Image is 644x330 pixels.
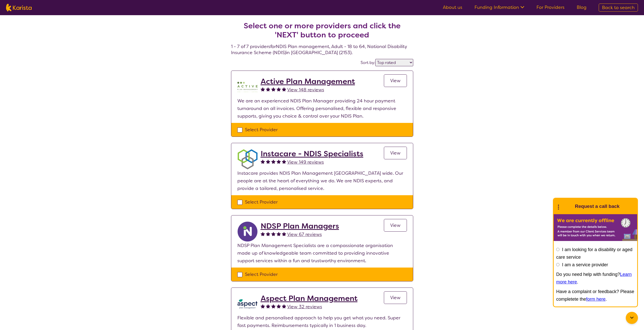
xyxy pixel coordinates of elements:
[599,4,638,12] a: Back to search
[384,219,407,232] a: View
[282,87,286,91] img: fullstar
[390,222,401,228] span: View
[361,60,375,65] label: Sort by:
[271,304,276,308] img: fullstar
[562,201,572,211] img: Karista
[237,222,258,242] img: ryxpuxvt8mh1enfatjpo.png
[277,159,281,164] img: fullstar
[554,214,637,241] img: Karista offline chat form to request call back
[390,78,401,84] span: View
[277,232,281,236] img: fullstar
[266,87,270,91] img: fullstar
[556,288,635,303] p: Have a complaint or feedback? Please completete the .
[266,232,270,236] img: fullstar
[271,232,276,236] img: fullstar
[237,97,407,120] p: We are an experienced NDIS Plan Manager providing 24 hour payment turnaround on all invoices. Off...
[575,203,619,210] h1: Request a call back
[261,159,265,164] img: fullstar
[287,304,322,310] span: View 32 reviews
[261,304,265,308] img: fullstar
[384,147,407,159] a: View
[237,21,407,39] h2: Select one or more providers and click the 'NEXT' button to proceed
[287,86,324,94] a: View 148 reviews
[282,304,286,308] img: fullstar
[237,169,407,192] p: Instacare provides NDIS Plan Management [GEOGRAPHIC_DATA] wide. Our people are at the heart of ev...
[237,149,258,169] img: obkhna0zu27zdd4ubuus.png
[536,4,565,10] a: For Providers
[237,242,407,265] p: NDSP Plan Management Specialists are a compassionate organisation made up of knowledgeable team c...
[562,262,608,267] label: I am a service provider
[231,9,413,56] h4: 1 - 7 of 7 providers for NDIS Plan management , Adult - 18 to 64 , National Disability Insurance ...
[287,231,322,238] a: View 67 reviews
[443,4,462,10] a: About us
[287,159,324,165] span: View 149 reviews
[282,159,286,164] img: fullstar
[282,232,286,236] img: fullstar
[237,314,407,329] p: Flexible and personalised approach to help you get what you need. Super fast payments. Reimbursem...
[261,294,358,303] a: Aspect Plan Management
[556,271,635,286] p: Do you need help with funding? .
[261,87,265,91] img: fullstar
[390,150,401,156] span: View
[271,159,276,164] img: fullstar
[474,4,524,10] a: Funding Information
[271,87,276,91] img: fullstar
[586,297,606,302] a: form here
[261,222,339,231] a: NDSP Plan Managers
[277,304,281,308] img: fullstar
[390,295,401,301] span: View
[261,232,265,236] img: fullstar
[384,291,407,304] a: View
[287,231,322,237] span: View 67 reviews
[384,74,407,87] a: View
[556,247,632,260] label: I am looking for a disability or aged care service
[261,149,363,158] a: Instacare - NDIS Specialists
[602,5,635,11] span: Back to search
[287,87,324,93] span: View 148 reviews
[261,77,355,86] a: Active Plan Management
[277,87,281,91] img: fullstar
[6,4,32,11] img: Karista logo
[287,158,324,166] a: View 149 reviews
[237,294,258,314] img: lkb8hqptqmnl8bp1urdw.png
[287,303,322,311] a: View 32 reviews
[577,4,587,10] a: Blog
[237,77,258,97] img: pypzb5qm7jexfhutod0x.png
[266,304,270,308] img: fullstar
[266,159,270,164] img: fullstar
